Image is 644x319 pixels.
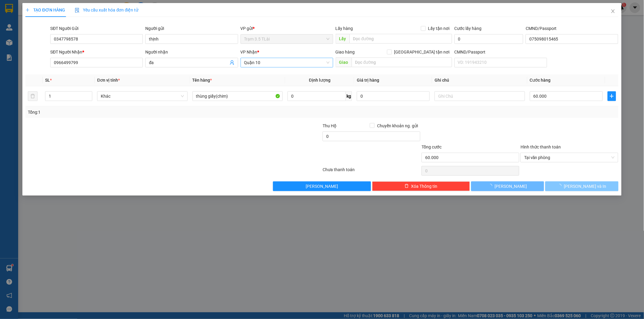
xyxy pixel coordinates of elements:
span: Xóa Thông tin [411,183,438,190]
span: Giá trị hàng [357,78,379,83]
input: VD: Bàn, Ghế [192,91,283,101]
span: Lấy hàng [336,26,353,31]
button: [PERSON_NAME] [471,181,544,191]
span: Trạm 3.5 TLài [244,34,330,44]
div: 075059006455 [5,35,58,43]
span: Yêu cầu xuất hóa đơn điện tử [75,8,139,12]
span: Quận 10 [244,58,330,67]
span: delete [405,184,409,189]
span: Chuyển khoản ng. gửi [375,122,420,129]
span: plus [608,94,616,99]
span: Tổng cước [422,145,442,149]
span: Cước hàng [530,78,551,83]
button: [PERSON_NAME] và In [545,181,618,191]
div: CMND/Passport [455,49,547,55]
div: CMND/Passport [526,25,618,32]
input: Ghi Chú [435,91,525,101]
div: VP gửi [241,25,333,32]
span: user-add [230,60,235,65]
div: Người gửi [145,25,238,32]
span: [PERSON_NAME] [495,183,527,190]
span: VP Nhận [241,50,258,54]
button: plus [608,91,616,101]
span: loading [488,184,495,188]
th: Ghi chú [432,74,527,86]
span: [PERSON_NAME] và In [564,183,606,190]
span: Tại văn phòng [524,153,615,162]
div: 9 ê ([PERSON_NAME]) [5,12,58,27]
img: icon [75,8,80,13]
div: Người nhận [145,49,238,55]
input: Dọc đường [350,34,452,44]
span: Gửi: [5,6,15,12]
span: loading [557,184,564,188]
div: SĐT Người Nhận [50,49,143,55]
span: Tên hàng [192,78,212,83]
button: [PERSON_NAME] [273,181,371,191]
span: Thu Hộ [323,123,337,128]
button: Close [605,3,622,20]
button: deleteXóa Thông tin [372,181,470,191]
input: Dọc đường [352,57,452,67]
span: Lấy [336,34,350,44]
span: Khác [101,92,184,101]
div: Chưa thanh toán [322,166,421,177]
label: Hình thức thanh toán [521,145,561,149]
span: Lấy tận nơi [426,25,452,32]
div: Trạm 3.5 TLài [5,5,58,12]
span: plus [25,8,30,12]
span: Giao hàng [336,50,355,54]
div: Quận 10 [62,5,100,20]
div: Tổng: 1 [28,109,248,116]
span: SL [45,78,50,83]
span: Giao [336,57,352,67]
label: Cước lấy hàng [455,26,482,31]
span: close [611,9,616,14]
span: TẠO ĐƠN HÀNG [25,8,65,12]
button: delete [28,91,38,101]
input: 0 [357,91,430,101]
span: Nhận: [62,6,77,12]
span: [PERSON_NAME] [306,183,338,190]
div: đạt trang [62,20,100,27]
span: Định lượng [309,78,330,83]
input: Cước lấy hàng [455,34,524,44]
div: SĐT Người Gửi [50,25,143,32]
span: [GEOGRAPHIC_DATA] tận nơi [392,49,452,55]
span: kg [346,91,352,101]
span: Đơn vị tính [97,78,120,83]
